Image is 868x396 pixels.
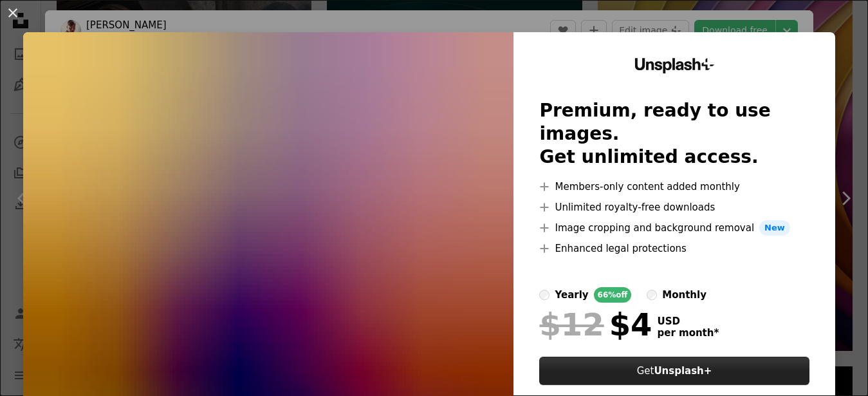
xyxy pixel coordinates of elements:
[654,365,712,377] strong: Unsplash+
[539,241,809,256] li: Enhanced legal protections
[539,200,809,215] li: Unlimited royalty-free downloads
[539,99,809,169] h2: Premium, ready to use images. Get unlimited access.
[662,287,706,303] div: monthly
[759,220,790,236] span: New
[647,290,657,300] input: monthly
[555,287,588,303] div: yearly
[539,290,549,300] input: yearly66%off
[657,327,719,339] span: per month *
[539,220,809,236] li: Image cropping and background removal
[539,357,809,385] button: GetUnsplash+
[594,287,632,303] div: 66% off
[539,308,604,341] span: $12
[539,308,652,341] div: $4
[657,316,719,327] span: USD
[539,179,809,194] li: Members-only content added monthly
